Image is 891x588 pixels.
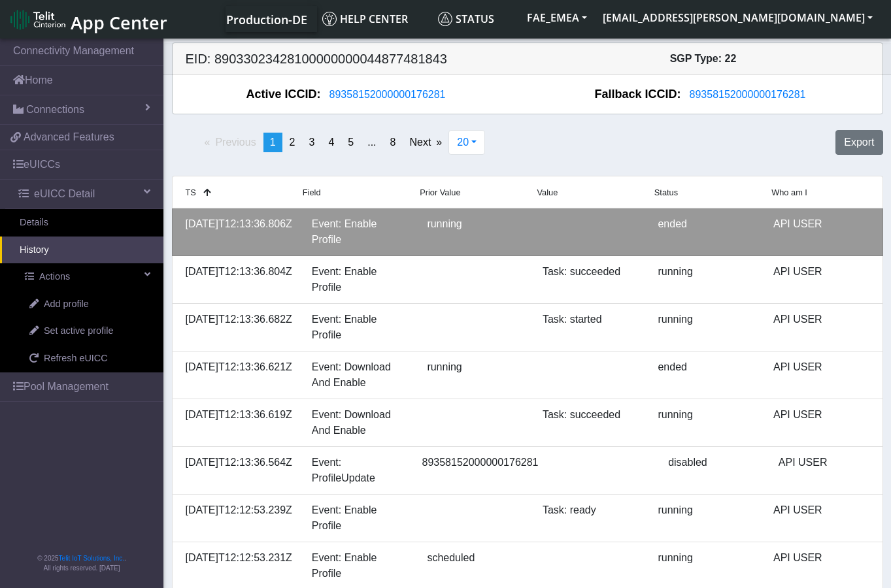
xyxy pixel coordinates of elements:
div: Event: Download And Enable [302,407,418,438]
div: [DATE]T12:12:53.231Z [176,550,302,581]
div: API USER [764,359,879,391]
div: API USER [769,455,879,486]
span: Field [303,188,321,197]
span: Refresh eUICC [44,351,108,366]
span: 8 [390,137,396,148]
div: Event: Enable Profile [302,264,418,295]
div: Task: succeeded [533,264,648,295]
span: 89358152000000176281 [690,89,806,100]
span: 1 [270,137,276,148]
button: FAE_EMEA [519,6,595,29]
div: disabled [658,455,769,486]
div: Event: Enable Profile [302,550,418,581]
div: API USER [764,216,879,248]
div: [DATE]T12:13:36.621Z [176,359,302,391]
div: API USER [764,502,879,534]
ul: Pagination [172,133,450,152]
a: Help center [317,6,433,32]
div: Event: Enable Profile [302,502,418,534]
div: running [648,502,764,534]
a: App Center [10,5,165,33]
span: 2 [290,137,295,148]
span: 5 [348,137,354,148]
a: Status [433,6,519,32]
span: Previous [215,137,256,148]
span: Status [654,188,678,197]
span: 4 [328,137,334,148]
img: status.svg [438,12,452,26]
div: [DATE]T12:13:36.619Z [176,407,302,438]
div: [DATE]T12:13:36.682Z [176,312,302,343]
a: Actions [5,263,163,291]
a: Add profile [10,291,163,318]
span: ... [367,137,376,148]
div: [DATE]T12:13:36.806Z [176,216,302,248]
span: App Center [71,10,167,35]
div: running [648,264,764,295]
img: logo-telit-cinterion-gw-new.png [10,9,65,30]
div: running [417,216,533,248]
span: Add profile [44,297,89,312]
span: Prior Value [420,188,460,197]
div: [DATE]T12:13:36.564Z [176,455,302,486]
div: Event: Download And Enable [302,359,418,391]
div: Task: ready [533,502,648,534]
div: running [648,550,764,581]
div: Event: Enable Profile [302,216,418,248]
div: scheduled [417,550,533,581]
div: running [417,359,533,391]
button: Export [835,130,883,155]
a: eUICC Detail [5,180,163,208]
div: running [648,407,764,438]
div: ended [648,359,764,391]
button: 89358152000000176281 [321,86,454,103]
div: Task: succeeded [533,407,648,438]
span: Value [537,188,558,197]
a: Set active profile [10,318,163,345]
span: Actions [39,270,70,284]
span: Advanced Features [24,129,114,145]
span: 20 [457,137,469,148]
div: [DATE]T12:13:36.804Z [176,264,302,295]
span: 3 [309,137,314,148]
div: [DATE]T12:12:53.239Z [176,502,302,534]
div: API USER [764,407,879,438]
a: Refresh eUICC [10,345,163,372]
span: Production-DE [226,12,307,27]
button: [EMAIL_ADDRESS][PERSON_NAME][DOMAIN_NAME] [595,6,881,29]
span: TS [186,188,196,197]
span: Help center [322,12,408,26]
div: Task: started [533,312,648,343]
a: Telit IoT Solutions, Inc. [59,555,124,562]
span: Connections [26,102,84,118]
button: 20 [448,130,485,155]
div: 89358152000000176281 [412,455,548,486]
h5: EID: 89033023428100000000044877481843 [176,51,528,67]
span: Fallback ICCID: [595,86,681,103]
span: 89358152000000176281 [329,89,446,100]
span: eUICC Detail [34,186,95,202]
div: API USER [764,312,879,343]
span: Who am I [771,188,807,197]
img: knowledge.svg [322,12,337,26]
div: Event: ProfileUpdate [302,455,412,486]
div: API USER [764,264,879,295]
a: Your current platform instance [226,6,307,32]
a: Next page [403,133,448,152]
button: 89358152000000176281 [681,86,815,103]
div: ended [648,216,764,248]
span: Active ICCID: [246,86,321,103]
span: Status [438,12,494,26]
div: API USER [764,550,879,581]
span: SGP Type: 22 [670,53,737,64]
span: Set active profile [44,324,113,338]
div: Event: Enable Profile [302,312,418,343]
div: running [648,312,764,343]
